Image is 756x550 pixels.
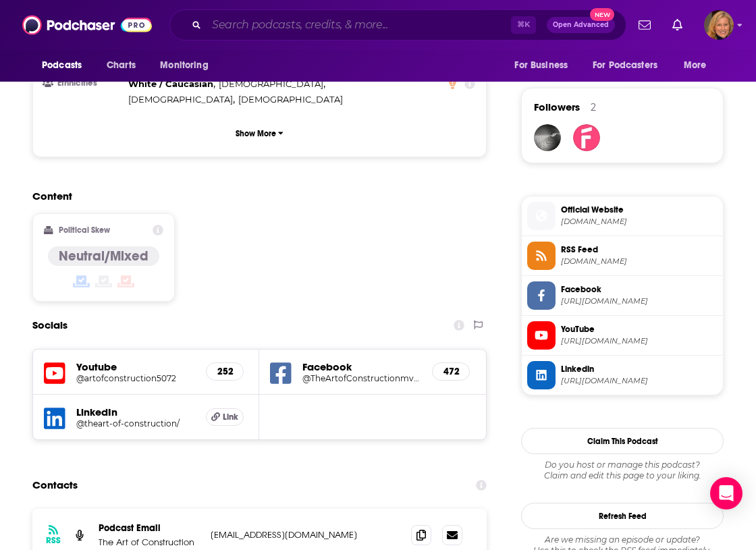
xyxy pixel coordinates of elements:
a: RSS Feed[DOMAIN_NAME] [527,242,718,270]
button: Claim This Podcast [521,428,724,454]
a: Show notifications dropdown [633,13,656,36]
button: Refresh Feed [521,503,724,529]
h2: Contacts [32,472,78,498]
a: YouTube[URL][DOMAIN_NAME] [527,321,718,350]
a: Link [206,408,244,426]
button: open menu [584,53,677,78]
h5: 252 [217,366,232,377]
span: audioboom.com [561,256,718,267]
span: [DEMOGRAPHIC_DATA] [219,78,323,89]
button: open menu [32,53,99,78]
div: 2 [591,101,596,113]
div: Open Intercom Messenger [710,477,742,510]
a: @TheArtofConstructionmvwd [302,373,421,383]
span: For Podcasters [593,56,657,75]
h5: Youtube [76,360,195,373]
p: The Art of Construction [99,537,200,548]
button: Show profile menu [704,10,734,40]
h5: 472 [443,366,458,377]
span: YouTube [561,323,718,335]
span: Followers [534,101,580,113]
img: Jonath [534,124,561,151]
span: , [128,76,215,92]
img: User Profile [704,10,734,40]
span: For Business [514,56,568,75]
h3: Ethnicities [44,79,123,88]
button: Show More [44,121,475,146]
span: [DEMOGRAPHIC_DATA] [128,94,233,105]
span: White / Caucasian [128,78,213,89]
span: , [219,76,325,92]
img: TeamFame [573,124,600,151]
span: Linkedin [561,363,718,375]
span: https://www.facebook.com/TheArtofConstructionmvwd [561,296,718,306]
button: open menu [674,53,724,78]
h3: RSS [46,535,61,546]
span: Facebook [561,283,718,296]
span: Do you host or manage this podcast? [521,460,724,470]
input: Search podcasts, credits, & more... [207,14,511,36]
a: Official Website[DOMAIN_NAME] [527,202,718,230]
span: More [684,56,707,75]
h2: Content [32,190,476,202]
span: RSS Feed [561,244,718,256]
h5: LinkedIn [76,406,195,418]
span: New [590,8,614,21]
a: Linkedin[URL][DOMAIN_NAME] [527,361,718,389]
h2: Socials [32,312,67,338]
a: Facebook[URL][DOMAIN_NAME] [527,281,718,310]
span: Podcasts [42,56,82,75]
button: open menu [505,53,585,78]
span: Monitoring [160,56,208,75]
span: [DEMOGRAPHIC_DATA] [238,94,343,105]
span: , [128,92,235,107]
button: Open AdvancedNew [547,17,615,33]
span: Link [223,412,238,422]
span: Official Website [561,204,718,216]
span: Charts [107,56,136,75]
img: Podchaser - Follow, Share and Rate Podcasts [22,12,152,38]
p: Show More [236,129,276,138]
a: @artofconstruction5072 [76,373,195,383]
a: @theart-of-construction/ [76,418,195,429]
a: Show notifications dropdown [667,13,688,36]
div: Search podcasts, credits, & more... [169,9,626,40]
span: Logged in as LauraHVM [704,10,734,40]
span: theartofconstruction.net [561,217,718,227]
p: Podcast Email [99,522,200,534]
span: Open Advanced [553,22,609,28]
h2: Political Skew [59,225,110,235]
button: open menu [151,53,225,78]
p: [EMAIL_ADDRESS][DOMAIN_NAME] [211,529,389,541]
h4: Neutral/Mixed [59,248,148,265]
a: Charts [98,53,144,78]
div: Claim and edit this page to your liking. [521,460,724,481]
span: ⌘ K [511,16,536,34]
span: https://www.linkedin.com/company/theart-of-construction/ [561,376,718,386]
span: https://www.youtube.com/@artofconstruction5072 [561,336,718,346]
h5: Facebook [302,360,421,373]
